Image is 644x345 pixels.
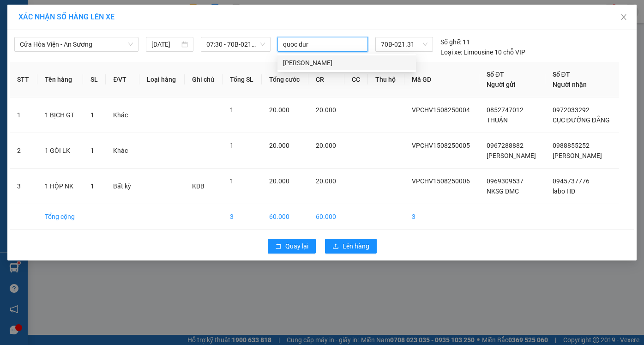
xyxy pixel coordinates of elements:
[269,142,289,149] span: 20.000
[553,116,610,124] span: CỤC ĐƯỜNG ĐẮNG
[223,204,262,230] td: 3
[440,47,525,57] div: Limousine 10 chỗ VIP
[3,67,56,73] span: In ngày:
[90,147,94,154] span: 1
[206,37,265,51] span: 07:30 - 70B-021.31
[106,62,139,97] th: ĐVT
[230,106,234,114] span: 1
[487,177,524,185] span: 0969309537
[412,142,470,149] span: VPCHV1508250005
[412,106,470,114] span: VPCHV1508250004
[10,133,37,169] td: 2
[487,81,516,88] span: Người gửi
[37,133,84,169] td: 1 GÓI LK
[611,5,637,30] button: Close
[90,111,94,119] span: 1
[268,239,316,254] button: rollbackQuay lại
[487,188,519,195] span: NKSG DMC
[487,106,524,114] span: 0852747012
[269,106,289,114] span: 20.000
[487,71,504,78] span: Số ĐT
[381,37,427,51] span: 70B-021.31
[368,62,404,97] th: Thu hộ
[277,55,416,70] div: Huỳnh Quốc Dũng
[285,241,308,251] span: Quay lại
[106,133,139,169] td: Khác
[553,152,602,159] span: [PERSON_NAME]
[487,116,508,124] span: THUẬN
[37,62,84,97] th: Tên hàng
[185,62,223,97] th: Ghi chú
[440,47,462,57] span: Loại xe:
[553,142,590,149] span: 0988855252
[73,28,127,39] span: 01 Võ Văn Truyện, KP.1, Phường 2
[262,62,308,97] th: Tổng cước
[262,204,308,230] td: 60.000
[283,58,410,68] div: [PERSON_NAME]
[308,204,344,230] td: 60.000
[553,177,590,185] span: 0945737776
[230,177,234,185] span: 1
[10,169,37,204] td: 3
[73,5,126,13] strong: ĐỒNG PHƯỚC
[487,152,536,159] span: [PERSON_NAME]
[10,97,37,133] td: 1
[223,62,262,97] th: Tổng SL
[192,182,205,190] span: KDB
[46,59,102,66] span: VPCHV1508250006
[151,39,180,49] input: 15/08/2025
[10,62,37,97] th: STT
[440,37,461,47] span: Số ghế:
[553,106,590,114] span: 0972033292
[343,241,369,251] span: Lên hàng
[316,106,336,114] span: 20.000
[553,71,570,78] span: Số ĐT
[325,239,377,254] button: uploadLên hàng
[25,50,113,57] span: -----------------------------------------
[620,13,627,21] span: close
[20,67,56,73] span: 07:15:38 [DATE]
[308,62,344,97] th: CR
[73,41,113,47] span: Hotline: 19001152
[440,37,470,47] div: 11
[37,97,84,133] td: 1 BỊCH GT
[275,243,282,250] span: rollback
[83,62,106,97] th: SL
[553,81,587,88] span: Người nhận
[230,142,234,149] span: 1
[73,15,124,26] span: Bến xe [GEOGRAPHIC_DATA]
[316,177,336,185] span: 20.000
[404,62,479,97] th: Mã GD
[18,12,114,21] span: XÁC NHẬN SỐ HÀNG LÊN XE
[3,6,44,46] img: logo
[90,182,94,190] span: 1
[106,97,139,133] td: Khác
[106,169,139,204] td: Bất kỳ
[3,60,102,65] span: [PERSON_NAME]:
[37,204,84,230] td: Tổng cộng
[412,177,470,185] span: VPCHV1508250006
[139,62,185,97] th: Loại hàng
[20,37,133,51] span: Cửa Hòa Viện - An Sương
[37,169,84,204] td: 1 HỘP NK
[332,243,339,250] span: upload
[553,188,575,195] span: labo HD
[316,142,336,149] span: 20.000
[344,62,368,97] th: CC
[269,177,289,185] span: 20.000
[404,204,479,230] td: 3
[487,142,524,149] span: 0967288882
